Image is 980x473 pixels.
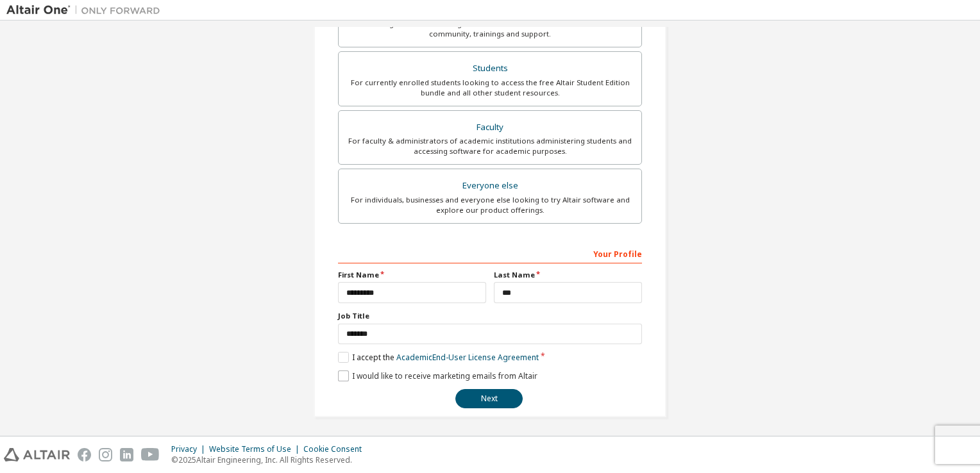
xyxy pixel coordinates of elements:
img: linkedin.svg [120,448,133,461]
div: Privacy [171,444,209,454]
div: Students [346,60,634,78]
label: I would like to receive marketing emails from Altair [338,370,537,381]
img: altair_logo.svg [4,448,70,461]
div: For faculty & administrators of academic institutions administering students and accessing softwa... [346,136,634,156]
div: Cookie Consent [303,444,369,454]
div: For existing customers looking to access software downloads, HPC resources, community, trainings ... [346,19,634,39]
img: facebook.svg [78,448,91,461]
div: Faculty [346,119,634,137]
img: Altair One [6,4,167,17]
img: instagram.svg [99,448,112,461]
a: Academic End-User License Agreement [396,352,539,363]
div: Website Terms of Use [209,444,303,454]
div: For individuals, businesses and everyone else looking to try Altair software and explore our prod... [346,195,634,215]
label: I accept the [338,352,539,363]
p: © 2025 Altair Engineering, Inc. All Rights Reserved. [171,454,369,465]
label: First Name [338,270,486,280]
div: Your Profile [338,243,642,263]
label: Job Title [338,311,642,321]
div: For currently enrolled students looking to access the free Altair Student Edition bundle and all ... [346,78,634,98]
button: Next [455,389,523,408]
img: youtube.svg [141,448,160,461]
div: Everyone else [346,177,634,195]
label: Last Name [494,270,642,280]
